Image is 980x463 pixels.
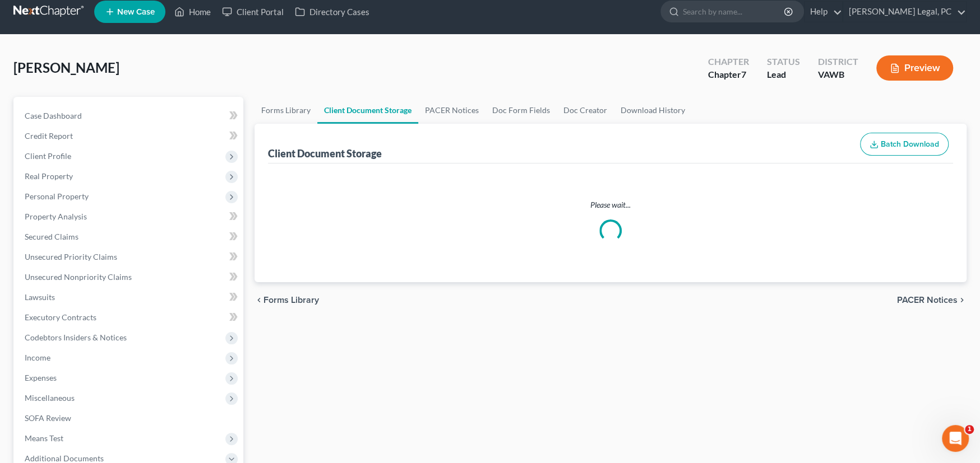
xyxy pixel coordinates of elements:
[25,312,96,322] span: Executory Contracts
[25,151,71,161] span: Client Profile
[25,232,78,241] span: Secured Claims
[741,69,746,79] span: 7
[958,296,967,305] i: chevron_right
[317,97,418,124] a: Client Document Storage
[16,126,243,146] a: Credit Report
[25,393,75,403] span: Miscellaneous
[16,307,243,328] a: Executory Contracts
[16,267,243,287] a: Unsecured Nonpriority Claims
[767,55,800,68] div: Status
[818,68,858,81] div: VAWB
[805,2,842,22] a: Help
[264,296,319,305] span: Forms Library
[255,296,319,305] button: chevron_left Forms Library
[216,2,289,22] a: Client Portal
[16,287,243,307] a: Lawsuits
[25,453,104,463] span: Additional Documents
[614,97,692,124] a: Download History
[25,272,132,282] span: Unsecured Nonpriority Claims
[486,97,557,124] a: Doc Form Fields
[708,68,749,81] div: Chapter
[942,425,969,452] iframe: Intercom live chat
[25,212,87,221] span: Property Analysis
[270,199,951,211] p: Please wait...
[25,433,63,443] span: Means Test
[965,425,974,434] span: 1
[25,292,55,302] span: Lawsuits
[13,59,119,76] span: [PERSON_NAME]
[25,111,82,120] span: Case Dashboard
[16,207,243,227] a: Property Analysis
[557,97,614,124] a: Doc Creator
[897,296,967,305] button: PACER Notices chevron_right
[881,139,939,149] span: Batch Download
[860,133,949,156] button: Batch Download
[25,373,57,382] span: Expenses
[25,252,117,261] span: Unsecured Priority Claims
[255,97,317,124] a: Forms Library
[418,97,486,124] a: PACER Notices
[268,147,382,160] div: Client Document Storage
[25,191,89,201] span: Personal Property
[16,227,243,247] a: Secured Claims
[25,333,127,342] span: Codebtors Insiders & Notices
[876,55,953,81] button: Preview
[169,2,216,22] a: Home
[818,55,858,68] div: District
[16,106,243,126] a: Case Dashboard
[16,408,243,428] a: SOFA Review
[16,247,243,267] a: Unsecured Priority Claims
[843,2,966,22] a: [PERSON_NAME] Legal, PC
[25,413,71,423] span: SOFA Review
[117,8,155,16] span: New Case
[289,2,375,22] a: Directory Cases
[897,296,958,305] span: PACER Notices
[25,171,73,181] span: Real Property
[683,1,785,22] input: Search by name...
[255,296,264,305] i: chevron_left
[767,68,800,81] div: Lead
[708,55,749,68] div: Chapter
[25,131,73,141] span: Credit Report
[25,353,50,362] span: Income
